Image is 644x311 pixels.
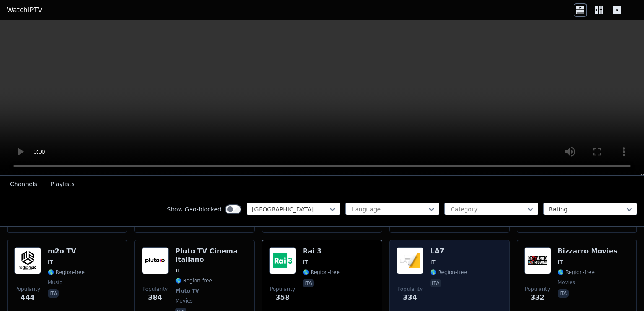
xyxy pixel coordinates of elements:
span: music [48,279,62,286]
p: ita [48,289,59,298]
h6: LA7 [430,247,467,256]
span: Popularity [270,286,295,293]
span: IT [558,259,563,266]
span: 🌎 Region-free [303,269,340,276]
span: IT [175,267,181,274]
img: LA7 [397,247,423,274]
span: 334 [403,293,417,303]
img: m2o TV [14,247,41,274]
button: Channels [10,177,37,192]
span: IT [430,259,436,266]
img: Bizzarro Movies [524,247,551,274]
span: movies [175,298,193,304]
span: 🌎 Region-free [48,269,85,276]
span: 🌎 Region-free [558,269,595,276]
span: IT [48,259,53,266]
a: WatchIPTV [7,5,42,15]
span: 🌎 Region-free [430,269,467,276]
p: ita [430,279,441,287]
span: 384 [148,293,162,303]
span: Popularity [525,286,550,293]
h6: Pluto TV Cinema Italiano [175,247,247,264]
h6: Rai 3 [303,247,340,256]
p: ita [303,279,314,287]
span: IT [303,259,308,266]
h6: Bizzarro Movies [558,247,618,256]
span: movies [558,279,575,286]
span: Popularity [397,286,423,293]
img: Pluto TV Cinema Italiano [142,247,169,274]
button: Playlists [51,177,75,192]
span: 🌎 Region-free [175,277,212,284]
span: 332 [530,293,544,303]
span: 358 [275,293,289,303]
label: Show Geo-blocked [167,205,221,213]
span: Pluto TV [175,287,199,294]
span: 444 [21,293,34,303]
p: ita [558,289,569,298]
span: Popularity [143,286,168,293]
h6: m2o TV [48,247,85,256]
span: Popularity [15,286,40,293]
img: Rai 3 [269,247,296,274]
